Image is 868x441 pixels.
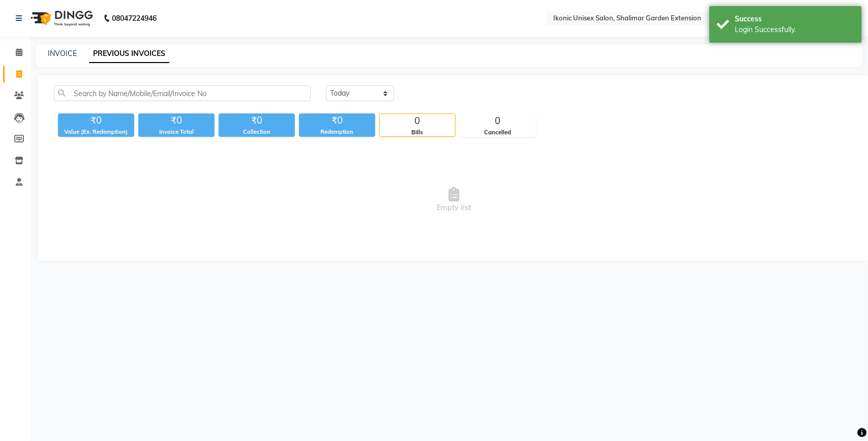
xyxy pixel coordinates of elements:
[54,149,854,251] span: Empty list
[380,114,455,128] div: 0
[460,114,535,128] div: 0
[138,113,215,128] div: ₹0
[735,24,854,35] div: Login Successfully.
[299,113,375,128] div: ₹0
[219,128,295,136] div: Collection
[54,85,311,101] input: Search by Name/Mobile/Email/Invoice No
[58,128,134,136] div: Value (Ex. Redemption)
[460,128,535,137] div: Cancelled
[58,113,134,128] div: ₹0
[219,113,295,128] div: ₹0
[138,128,215,136] div: Invoice Total
[26,4,96,33] img: logo
[735,14,854,24] div: Success
[299,128,375,136] div: Redemption
[380,128,455,137] div: Bills
[112,4,157,33] b: 08047224946
[48,49,77,58] a: INVOICE
[89,45,169,63] a: PREVIOUS INVOICES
